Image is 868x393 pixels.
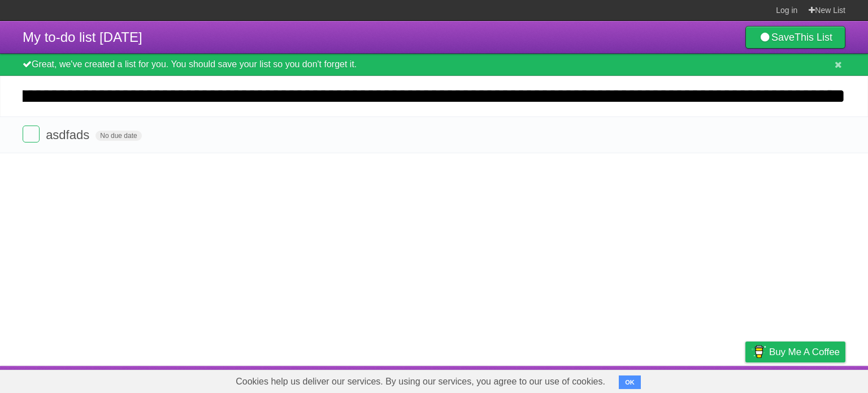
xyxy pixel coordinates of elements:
b: This List [795,32,832,43]
span: Buy me a coffee [769,342,840,362]
span: My to-do list [DATE] [23,29,142,45]
a: SaveThis List [745,26,845,49]
a: Suggest a feature [774,369,845,390]
a: Privacy [731,369,760,390]
label: Done [23,126,40,142]
a: Developers [632,369,678,390]
a: Buy me a coffee [745,342,845,362]
button: OK [619,375,641,389]
a: Terms [692,369,717,390]
span: Cookies help us deliver our services. By using our services, you agree to our use of cookies. [224,370,617,393]
img: Buy me a coffee [751,342,766,361]
span: asdfads [46,128,92,142]
a: About [595,369,619,390]
span: No due date [96,131,141,141]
